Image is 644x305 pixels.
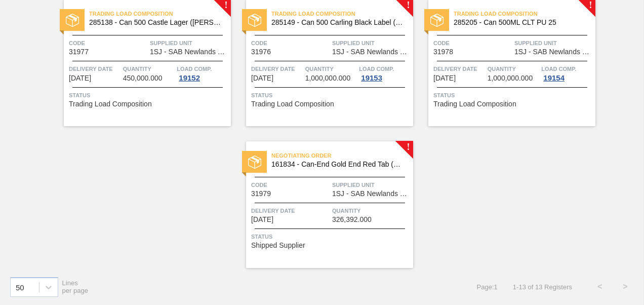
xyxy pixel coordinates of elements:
[69,74,91,82] span: 09/21/2025
[541,74,567,82] div: 19154
[150,38,228,48] span: Supplied Unit
[433,48,453,56] span: 31978
[359,64,411,82] a: Load Comp.19153
[251,190,271,198] span: 31979
[89,19,223,26] span: 285138 - Can 500 Castle Lager (Charles)
[587,274,613,299] button: <
[271,19,405,26] span: 285149 - Can 500 Carling Black Label (KO 2025)
[248,156,261,169] img: status
[89,9,231,19] span: Trading Load Composition
[231,141,413,268] a: !statusNegotiating Order161834 - Can-End Gold End Red Tab (Grownery P1)Code31979Supplied Unit1SJ ...
[433,100,516,108] span: Trading Load Composition
[66,14,79,27] img: status
[477,283,498,291] span: Page : 1
[488,74,533,82] span: 1,000,000.000
[251,242,305,249] span: Shipped Supplier
[332,48,411,56] span: 1SJ - SAB Newlands Brewery
[305,74,351,82] span: 1,000,000.000
[177,74,202,82] div: 19152
[251,48,271,56] span: 31976
[69,48,89,56] span: 31977
[541,64,593,82] a: Load Comp.19154
[69,38,147,48] span: Code
[513,283,572,291] span: 1 - 13 of 13 Registers
[433,74,456,82] span: 09/21/2025
[251,90,411,100] span: Status
[251,180,330,190] span: Code
[433,38,512,48] span: Code
[251,206,330,216] span: Delivery Date
[514,48,593,56] span: 1SJ - SAB Newlands Brewery
[541,64,576,74] span: Load Comp.
[359,64,394,74] span: Load Comp.
[177,64,212,74] span: Load Comp.
[332,190,411,198] span: 1SJ - SAB Newlands Brewery
[69,64,120,74] span: Delivery Date
[123,64,175,74] span: Quantity
[433,64,485,74] span: Delivery Date
[613,274,638,299] button: >
[16,283,24,291] div: 50
[251,232,411,242] span: Status
[271,150,413,161] span: Negotiating Order
[271,9,413,19] span: Trading Load Composition
[69,90,228,100] span: Status
[514,38,593,48] span: Supplied Unit
[62,279,89,294] span: Lines per page
[177,64,228,82] a: Load Comp.19152
[251,216,273,223] span: 09/23/2025
[430,14,444,27] img: status
[332,38,411,48] span: Supplied Unit
[454,9,595,19] span: Trading Load Composition
[359,74,384,82] div: 19153
[305,64,357,74] span: Quantity
[150,48,228,56] span: 1SJ - SAB Newlands Brewery
[69,100,152,108] span: Trading Load Composition
[332,206,411,216] span: Quantity
[251,100,334,108] span: Trading Load Composition
[332,180,411,190] span: Supplied Unit
[251,64,303,74] span: Delivery Date
[251,38,330,48] span: Code
[271,161,405,168] span: 161834 - Can-End Gold End Red Tab (Grownery P1)
[454,19,587,26] span: 285205 - Can 500ML CLT PU 25
[433,90,593,100] span: Status
[123,74,163,82] span: 450,000.000
[248,14,261,27] img: status
[332,216,372,223] span: 326,392.000
[488,64,539,74] span: Quantity
[251,74,273,82] span: 09/21/2025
